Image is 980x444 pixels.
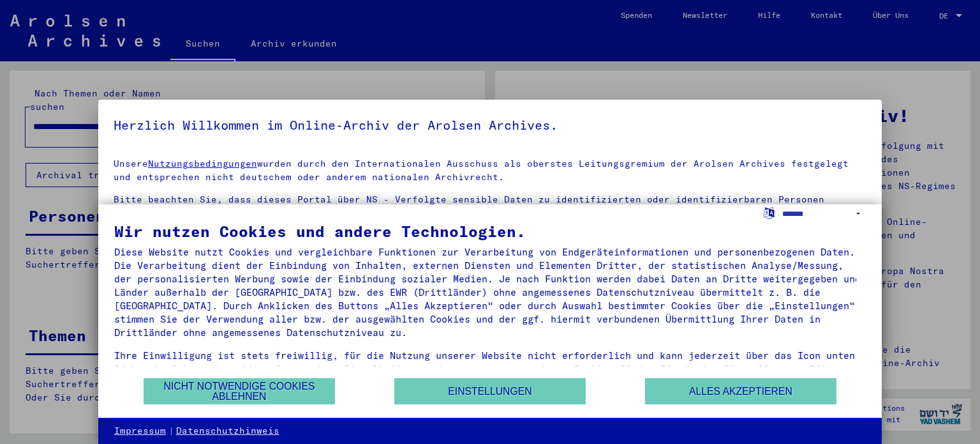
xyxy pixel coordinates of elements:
[114,349,866,389] div: Ihre Einwilligung ist stets freiwillig, für die Nutzung unserer Website nicht erforderlich und ka...
[114,115,867,135] h5: Herzlich Willkommen im Online-Archiv der Arolsen Archives.
[645,378,836,404] button: Alles akzeptieren
[114,425,166,438] a: Impressum
[114,245,866,339] div: Diese Website nutzt Cookies und vergleichbare Funktionen zur Verarbeitung von Endgeräteinformatio...
[782,204,866,223] select: Sprache auswählen
[148,158,257,169] a: Nutzungsbedingungen
[114,157,867,184] p: Unsere wurden durch den Internationalen Ausschuss als oberstes Leitungsgremium der Arolsen Archiv...
[114,224,866,239] div: Wir nutzen Cookies und andere Technologien.
[176,425,279,438] a: Datenschutzhinweis
[144,378,335,404] button: Nicht notwendige Cookies ablehnen
[394,378,586,404] button: Einstellungen
[762,206,776,218] label: Sprache auswählen
[114,193,867,260] p: Bitte beachten Sie, dass dieses Portal über NS - Verfolgte sensible Daten zu identifizierten oder...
